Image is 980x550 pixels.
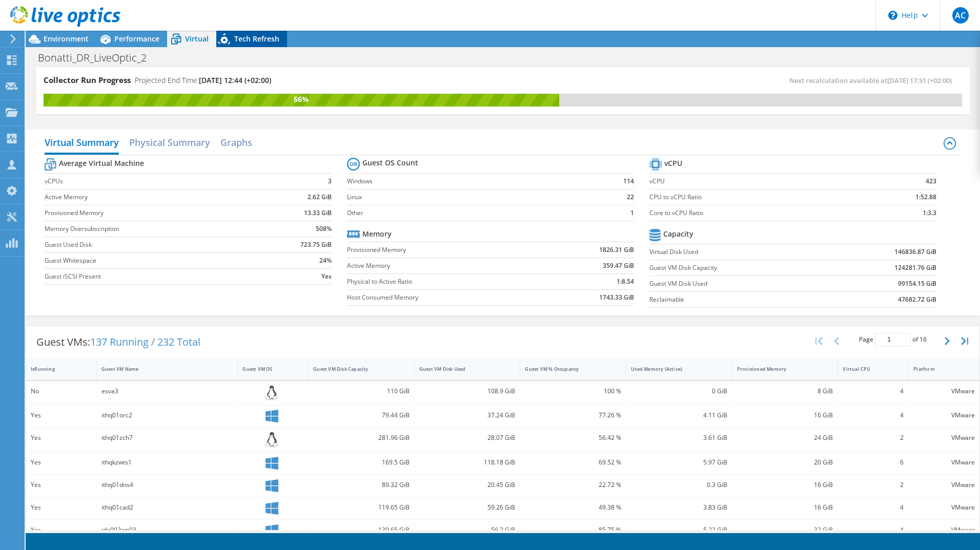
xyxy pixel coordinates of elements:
[859,333,927,346] span: Page of
[926,176,936,186] b: 423
[31,366,79,372] div: IsRunning
[913,432,975,443] div: VMware
[894,247,936,257] b: 146836.87 GiB
[649,192,861,202] label: CPU to vCPU Ratio
[525,410,621,421] div: 77.26 %
[328,176,332,186] b: 3
[843,479,904,491] div: 2
[737,502,833,513] div: 16 GiB
[649,294,831,305] label: Reclaimable
[321,271,332,282] b: Yes
[101,524,233,536] div: jde092wp03
[347,192,596,202] label: Linux
[135,75,271,86] h4: Projected End Time:
[631,386,727,397] div: 0 GiB
[649,247,831,257] label: Virtual Disk Used
[313,502,410,513] div: 119.65 GiB
[316,224,332,234] b: 508%
[101,457,233,468] div: ithqkzwts1
[26,326,211,358] div: Guest VMs:
[199,75,271,85] span: [DATE] 12:44 (+02:00)
[313,410,410,421] div: 79.44 GiB
[525,386,621,397] div: 100 %
[737,386,833,397] div: 8 GiB
[664,158,682,168] b: vCPU
[789,76,957,85] span: Next recalculation available at
[347,292,544,303] label: Host Consumed Memory
[31,502,92,513] div: Yes
[913,366,963,372] div: Platform
[347,261,544,271] label: Active Memory
[623,176,634,186] b: 114
[525,432,621,443] div: 56.42 %
[347,277,544,287] label: Physical to Active Ratio
[304,208,332,218] b: 13.33 GiB
[631,479,727,491] div: 0.3 GiB
[649,279,831,289] label: Guest VM Disk Used
[313,386,410,397] div: 110 GiB
[599,245,634,255] b: 1826.31 GiB
[631,410,727,421] div: 4.11 GiB
[525,502,621,513] div: 49.38 %
[185,34,209,44] span: Virtual
[300,240,332,250] b: 723.75 GiB
[419,457,516,468] div: 118.18 GiB
[44,94,559,105] div: 56%
[913,524,975,536] div: VMware
[599,292,634,303] b: 1743.33 GiB
[347,176,596,186] label: Windows
[419,502,516,513] div: 59.26 GiB
[114,34,159,44] span: Performance
[617,277,634,287] b: 1:8.54
[419,386,516,397] div: 108.9 GiB
[843,410,904,421] div: 4
[627,192,634,202] b: 22
[313,524,410,536] div: 139.65 GiB
[308,192,332,202] b: 2.62 GiB
[419,410,516,421] div: 37.24 GiB
[737,366,821,372] div: Provisioned Memory
[347,208,596,218] label: Other
[45,224,263,234] label: Memory Oversubscription
[663,229,693,239] b: Capacity
[649,263,831,273] label: Guest VM Disk Capacity
[737,432,833,443] div: 24 GiB
[45,132,119,155] h2: Virtual Summary
[362,229,392,239] b: Memory
[603,261,634,271] b: 359.47 GiB
[631,432,727,443] div: 3.61 GiB
[649,208,861,218] label: Core to vCPU Ratio
[843,457,904,468] div: 6
[952,7,969,24] span: AC
[898,294,936,305] b: 47682.72 GiB
[737,524,833,536] div: 32 GiB
[45,208,263,218] label: Provisioned Memory
[362,158,418,168] b: Guest OS Count
[31,410,92,421] div: Yes
[313,432,410,443] div: 281.96 GiB
[631,457,727,468] div: 5.97 GiB
[419,432,516,443] div: 28.07 GiB
[737,410,833,421] div: 16 GiB
[101,432,233,443] div: ithq01zch7
[894,263,936,273] b: 124281.76 GiB
[129,132,210,153] h2: Physical Summary
[419,524,516,536] div: 56.2 GiB
[101,386,233,397] div: esva3
[913,386,975,397] div: VMware
[419,479,516,491] div: 20.45 GiB
[234,34,279,44] span: Tech Refresh
[319,256,332,266] b: 24%
[915,192,936,202] b: 1:52.88
[525,479,621,491] div: 22.72 %
[31,479,92,491] div: Yes
[631,366,715,372] div: Used Memory (Active)
[843,524,904,536] div: 4
[875,333,911,346] input: jump to page
[649,176,861,186] label: vCPU
[887,76,952,85] span: [DATE] 17:51 (+02:00)
[31,432,92,443] div: Yes
[220,132,252,153] h2: Graphs
[313,366,397,372] div: Guest VM Disk Capacity
[59,158,144,168] b: Average Virtual Machine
